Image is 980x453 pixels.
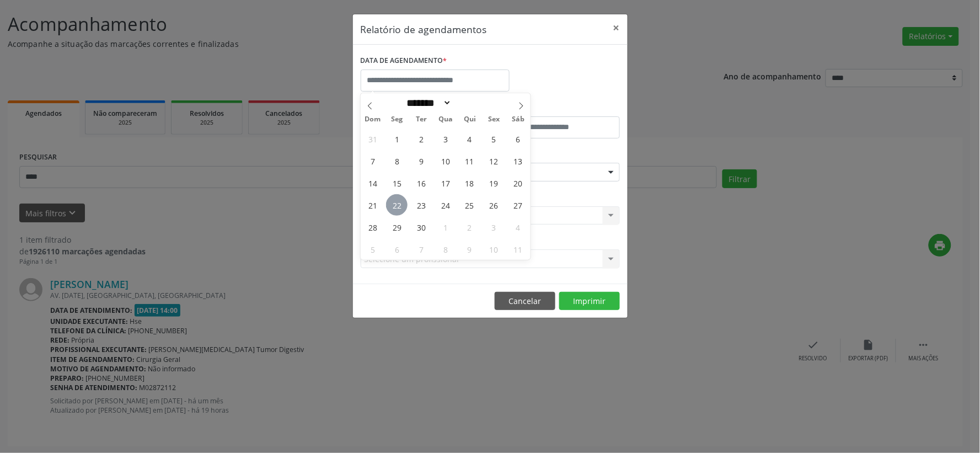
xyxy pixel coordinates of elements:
span: Outubro 6, 2025 [386,238,408,260]
span: Outubro 9, 2025 [459,238,480,260]
span: Setembro 6, 2025 [507,128,529,150]
span: Setembro 26, 2025 [483,194,505,216]
span: Sáb [506,116,531,123]
span: Setembro 16, 2025 [410,172,432,194]
span: Ter [409,116,433,123]
span: Setembro 3, 2025 [435,128,456,150]
span: Setembro 10, 2025 [435,150,456,172]
span: Dom [361,116,385,123]
span: Sex [482,116,506,123]
span: Setembro 29, 2025 [386,216,408,238]
span: Seg [385,116,409,123]
span: Setembro 21, 2025 [362,194,383,216]
span: Outubro 10, 2025 [483,238,505,260]
span: Setembro 27, 2025 [507,194,529,216]
span: Outubro 4, 2025 [507,216,529,238]
span: Setembro 30, 2025 [410,216,432,238]
select: Month [403,97,452,109]
span: Setembro 9, 2025 [410,150,432,172]
span: Qui [458,116,482,123]
span: Outubro 11, 2025 [507,238,529,260]
span: Setembro 14, 2025 [362,172,383,194]
span: Setembro 15, 2025 [386,172,408,194]
span: Outubro 7, 2025 [410,238,432,260]
h5: Relatório de agendamentos [361,22,487,36]
span: Setembro 20, 2025 [507,172,529,194]
input: Year [452,97,488,109]
span: Agosto 31, 2025 [362,128,383,150]
span: Setembro 11, 2025 [459,150,480,172]
span: Setembro 5, 2025 [483,128,505,150]
span: Setembro 25, 2025 [459,194,480,216]
span: Outubro 5, 2025 [362,238,383,260]
span: Qua [433,116,458,123]
span: Setembro 19, 2025 [483,172,505,194]
button: Imprimir [559,292,620,311]
span: Setembro 18, 2025 [459,172,480,194]
button: Close [606,14,628,41]
label: ATÉ [493,99,620,116]
span: Outubro 2, 2025 [459,216,480,238]
span: Setembro 8, 2025 [386,150,408,172]
span: Setembro 23, 2025 [410,194,432,216]
span: Setembro 13, 2025 [507,150,529,172]
span: Setembro 28, 2025 [362,216,383,238]
span: Outubro 8, 2025 [435,238,456,260]
span: Setembro 1, 2025 [386,128,408,150]
span: Outubro 1, 2025 [435,216,456,238]
span: Setembro 17, 2025 [435,172,456,194]
span: Outubro 3, 2025 [483,216,505,238]
span: Setembro 24, 2025 [435,194,456,216]
span: Setembro 2, 2025 [410,128,432,150]
label: DATA DE AGENDAMENTO [361,52,447,70]
span: Setembro 22, 2025 [386,194,408,216]
span: Setembro 12, 2025 [483,150,505,172]
span: Setembro 4, 2025 [459,128,480,150]
span: Setembro 7, 2025 [362,150,383,172]
button: Cancelar [495,292,555,311]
